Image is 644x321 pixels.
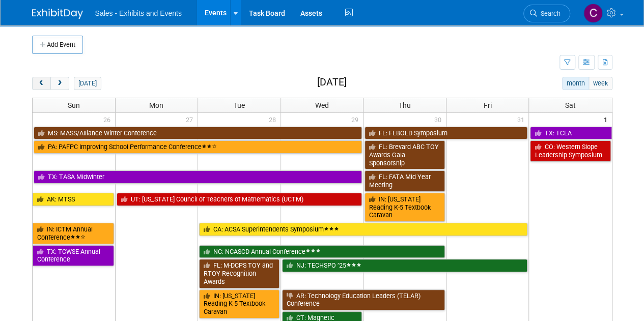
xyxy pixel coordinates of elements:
[33,193,114,206] a: AK: MTSS
[149,101,163,109] span: Mon
[562,77,589,90] button: month
[34,170,362,184] a: TX: TASA Midwinter
[350,113,363,126] span: 29
[583,4,603,23] img: Christine Lurz
[565,101,576,109] span: Sat
[33,223,114,244] a: IN: ICTM Annual Conference
[530,140,610,161] a: CO: Western Slope Leadership Symposium
[603,113,612,126] span: 1
[33,245,114,266] a: TX: TCWSE Annual Conference
[484,101,492,109] span: Fri
[315,101,329,109] span: Wed
[34,140,362,154] a: PA: PAFPC Improving School Performance Conference
[317,77,346,88] h2: [DATE]
[199,289,279,318] a: IN: [US_STATE] Reading K-5 Textbook Caravan
[95,9,182,17] span: Sales - Exhibits and Events
[399,101,411,109] span: Thu
[74,77,101,90] button: [DATE]
[589,77,612,90] button: week
[523,5,570,22] a: Search
[268,113,281,126] span: 28
[32,36,83,54] button: Add Event
[365,140,445,169] a: FL: Brevard ABC TOY Awards Gala Sponsorship
[185,113,198,126] span: 27
[32,9,83,19] img: ExhibitDay
[199,245,445,258] a: NC: NCASCD Annual Conference
[433,113,446,126] span: 30
[102,113,115,126] span: 26
[530,127,611,140] a: TX: TCEA
[365,193,445,222] a: IN: [US_STATE] Reading K-5 Textbook Caravan
[365,127,527,140] a: FL: FLBOLD Symposium
[32,77,51,90] button: prev
[199,259,279,288] a: FL: M-DCPS TOY and RTOY Recognition Awards
[282,259,528,272] a: NJ: TECHSPO ’25
[34,127,362,140] a: MS: MASS/Alliance Winter Conference
[516,113,528,126] span: 31
[68,101,80,109] span: Sun
[234,101,245,109] span: Tue
[199,223,527,236] a: CA: ACSA Superintendents Symposium
[282,289,445,310] a: AR: Technology Education Leaders (TELAR) Conference
[117,193,362,206] a: UT: [US_STATE] Council of Teachers of Mathematics (UCTM)
[365,170,445,191] a: FL: FATA Mid Year Meeting
[50,77,69,90] button: next
[537,10,561,17] span: Search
